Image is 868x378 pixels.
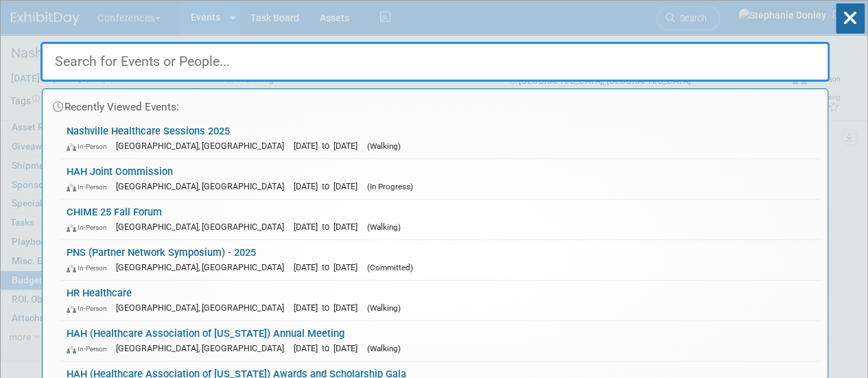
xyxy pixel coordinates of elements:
[116,303,291,313] span: [GEOGRAPHIC_DATA], [GEOGRAPHIC_DATA]
[294,343,364,353] span: [DATE] to [DATE]
[67,344,113,353] span: In-Person
[116,343,291,353] span: [GEOGRAPHIC_DATA], [GEOGRAPHIC_DATA]
[67,263,113,272] span: In-Person
[60,240,821,280] a: PNS (Partner Network Symposium) - 2025 In-Person [GEOGRAPHIC_DATA], [GEOGRAPHIC_DATA] [DATE] to [...
[40,42,830,82] input: Search for Events or People...
[294,262,364,272] span: [DATE] to [DATE]
[367,182,413,191] span: (In Progress)
[294,181,364,191] span: [DATE] to [DATE]
[294,141,364,151] span: [DATE] to [DATE]
[67,304,113,313] span: In-Person
[60,159,821,199] a: HAH Joint Commission In-Person [GEOGRAPHIC_DATA], [GEOGRAPHIC_DATA] [DATE] to [DATE] (In Progress)
[116,181,291,191] span: [GEOGRAPHIC_DATA], [GEOGRAPHIC_DATA]
[67,142,113,151] span: In-Person
[367,141,401,151] span: (Walking)
[367,303,401,313] span: (Walking)
[67,223,113,232] span: In-Person
[116,141,291,151] span: [GEOGRAPHIC_DATA], [GEOGRAPHIC_DATA]
[60,321,821,361] a: HAH (Healthcare Association of [US_STATE]) Annual Meeting In-Person [GEOGRAPHIC_DATA], [GEOGRAPHI...
[116,262,291,272] span: [GEOGRAPHIC_DATA], [GEOGRAPHIC_DATA]
[49,89,821,119] div: Recently Viewed Events:
[367,263,413,272] span: (Committed)
[367,344,401,353] span: (Walking)
[367,222,401,232] span: (Walking)
[116,222,291,232] span: [GEOGRAPHIC_DATA], [GEOGRAPHIC_DATA]
[60,119,821,158] a: Nashville Healthcare Sessions 2025 In-Person [GEOGRAPHIC_DATA], [GEOGRAPHIC_DATA] [DATE] to [DATE...
[294,222,364,232] span: [DATE] to [DATE]
[67,182,113,191] span: In-Person
[60,200,821,239] a: CHIME 25 Fall Forum In-Person [GEOGRAPHIC_DATA], [GEOGRAPHIC_DATA] [DATE] to [DATE] (Walking)
[60,281,821,320] a: HR Healthcare In-Person [GEOGRAPHIC_DATA], [GEOGRAPHIC_DATA] [DATE] to [DATE] (Walking)
[294,303,364,313] span: [DATE] to [DATE]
